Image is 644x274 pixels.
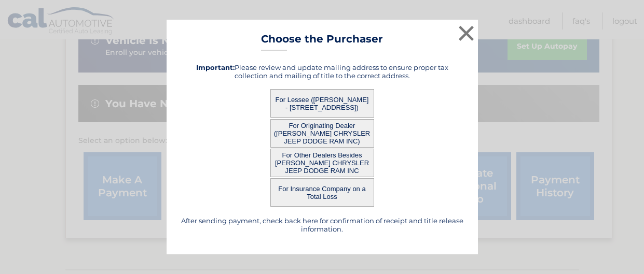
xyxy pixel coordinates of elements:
[270,178,374,207] button: For Insurance Company on a Total Loss
[261,33,383,51] h3: Choose the Purchaser
[270,119,374,148] button: For Originating Dealer ([PERSON_NAME] CHRYSLER JEEP DODGE RAM INC)
[270,89,374,118] button: For Lessee ([PERSON_NAME] - [STREET_ADDRESS])
[180,217,465,233] h5: After sending payment, check back here for confirmation of receipt and title release information.
[196,63,235,71] strong: Important:
[180,63,465,80] h5: Please review and update mailing address to ensure proper tax collection and mailing of title to ...
[456,23,477,44] button: ×
[270,149,374,177] button: For Other Dealers Besides [PERSON_NAME] CHRYSLER JEEP DODGE RAM INC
